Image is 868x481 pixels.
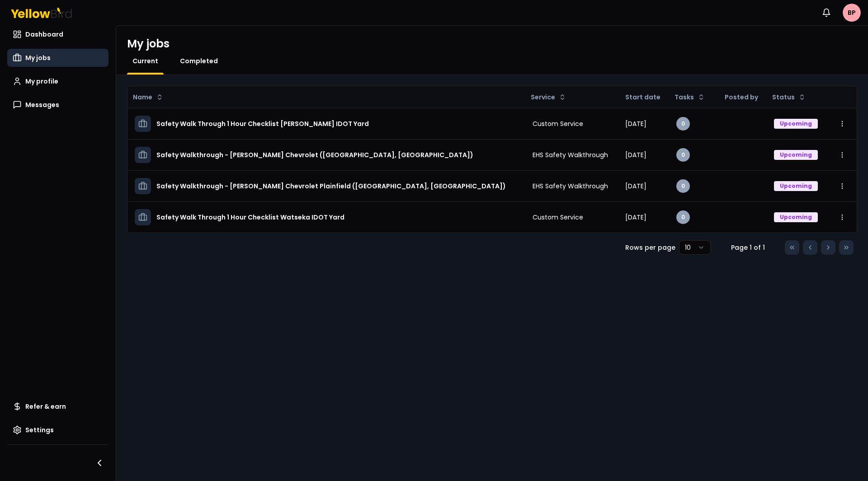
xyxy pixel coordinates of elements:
[625,119,646,128] span: [DATE]
[533,150,608,159] span: EHS Safety Walkthrough
[129,90,167,104] button: Name
[625,182,646,191] span: [DATE]
[625,150,646,159] span: [DATE]
[25,77,58,86] span: My profile
[676,117,690,131] div: 0
[843,4,861,22] span: BP
[676,179,690,193] div: 0
[533,182,608,191] span: EHS Safety Walkthrough
[156,116,369,132] h3: Safety Walk Through 1 Hour Checklist [PERSON_NAME] IDOT Yard
[7,25,108,43] a: Dashboard
[618,86,669,108] th: Start date
[533,213,583,222] span: Custom Service
[725,243,770,252] div: Page 1 of 1
[25,100,59,109] span: Messages
[133,93,152,102] span: Name
[156,209,344,225] h3: Safety Walk Through 1 Hour Checklist Watseka IDOT Yard
[7,49,108,67] a: My jobs
[772,93,795,102] span: Status
[25,425,54,434] span: Settings
[717,86,767,108] th: Posted by
[774,181,818,191] div: Upcoming
[7,96,108,114] a: Messages
[156,178,506,194] h3: Safety Walkthrough - [PERSON_NAME] Chevrolet Plainfield ([GEOGRAPHIC_DATA], [GEOGRAPHIC_DATA])
[127,56,164,65] a: Current
[671,90,708,104] button: Tasks
[531,93,555,102] span: Service
[25,53,51,62] span: My jobs
[625,243,675,252] p: Rows per page
[533,119,583,128] span: Custom Service
[774,119,818,129] div: Upcoming
[127,37,170,51] h1: My jobs
[25,30,63,39] span: Dashboard
[25,402,66,411] span: Refer & earn
[769,90,809,104] button: Status
[625,213,646,222] span: [DATE]
[774,150,818,160] div: Upcoming
[7,421,108,439] a: Settings
[180,56,218,65] span: Completed
[676,210,690,224] div: 0
[676,148,690,162] div: 0
[7,72,108,90] a: My profile
[175,56,223,65] a: Completed
[675,93,694,102] span: Tasks
[527,90,570,104] button: Service
[774,212,818,222] div: Upcoming
[132,56,158,65] span: Current
[7,397,108,416] a: Refer & earn
[156,147,473,163] h3: Safety Walkthrough - [PERSON_NAME] Chevrolet ([GEOGRAPHIC_DATA], [GEOGRAPHIC_DATA])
